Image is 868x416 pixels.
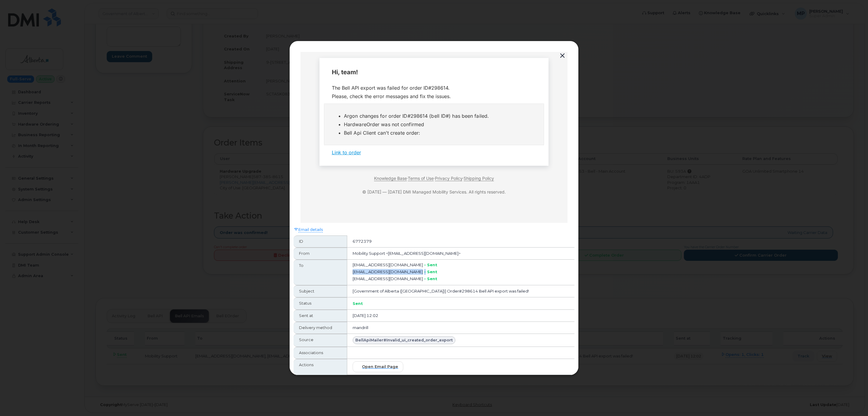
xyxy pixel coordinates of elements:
a: Knowledge Base [74,124,106,129]
a: Shipping Policy [163,124,193,129]
th: Actions [294,359,347,375]
a: Terms of Use [107,124,133,129]
a: Link to order [31,98,61,104]
div: The Bell API export was failed for order ID#298614. Please, check the error messages and fix the ... [31,32,236,49]
li: Bell Api Client can't create order: [43,77,236,85]
div: · · · [31,123,236,130]
td: Mobility Support <[EMAIL_ADDRESS][DOMAIN_NAME]> [347,248,574,260]
b: - sent [424,276,437,281]
td: [Government of Alberta ([GEOGRAPHIC_DATA])] Order#298614 Bell API export was failed! [347,285,574,297]
b: - sent [424,262,437,267]
th: Delivery method [294,322,347,334]
th: ID [294,235,347,248]
span: Open email page [362,364,398,370]
span: [EMAIL_ADDRESS][DOMAIN_NAME] [353,262,423,267]
b: - sent [424,269,437,274]
th: To [294,260,347,285]
th: Associations [294,347,347,359]
td: mandrill [347,322,574,334]
button: Open email page [353,361,403,372]
span: [EMAIL_ADDRESS][DOMAIN_NAME] [353,276,423,281]
th: Status [294,297,347,309]
span: Email details [298,227,323,233]
th: Sent at [294,310,347,322]
span: [EMAIL_ADDRESS][DOMAIN_NAME] [353,269,423,274]
td: [DATE] 12:02 [347,310,574,322]
span: BellApiMailer#invalid_ui_created_order_export [355,337,453,343]
b: sent [353,301,363,306]
th: Subject [294,285,347,297]
div: © [DATE] — [DATE] DMI Managed Mobility Services. All rights reserved. [31,136,236,144]
th: Source [294,334,347,347]
a: Open email page [353,361,569,372]
th: From [294,248,347,260]
li: HardwareOrder was not confirmed [43,68,236,77]
li: Argon changes for order ID#298614 (bell ID#) has been failed. [43,60,236,68]
td: 6772379 [347,235,574,248]
div: Hi, team! [31,15,236,26]
a: Privacy Policy [134,124,162,129]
